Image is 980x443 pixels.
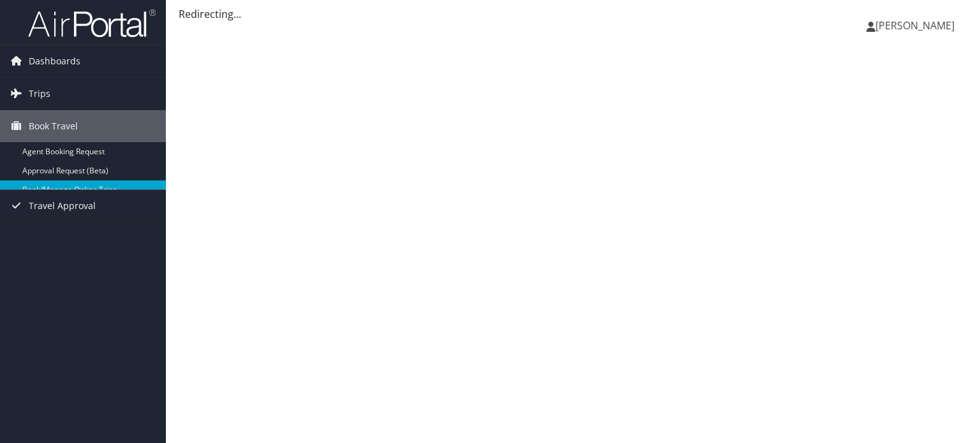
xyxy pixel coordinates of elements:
span: [PERSON_NAME] [875,18,954,33]
span: Travel Approval [29,190,96,222]
div: Redirecting... [179,6,967,22]
img: airportal-logo.png [28,8,156,38]
span: Trips [29,78,50,110]
a: [PERSON_NAME] [866,6,967,45]
span: Dashboards [29,45,80,77]
span: Book Travel [29,110,78,142]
